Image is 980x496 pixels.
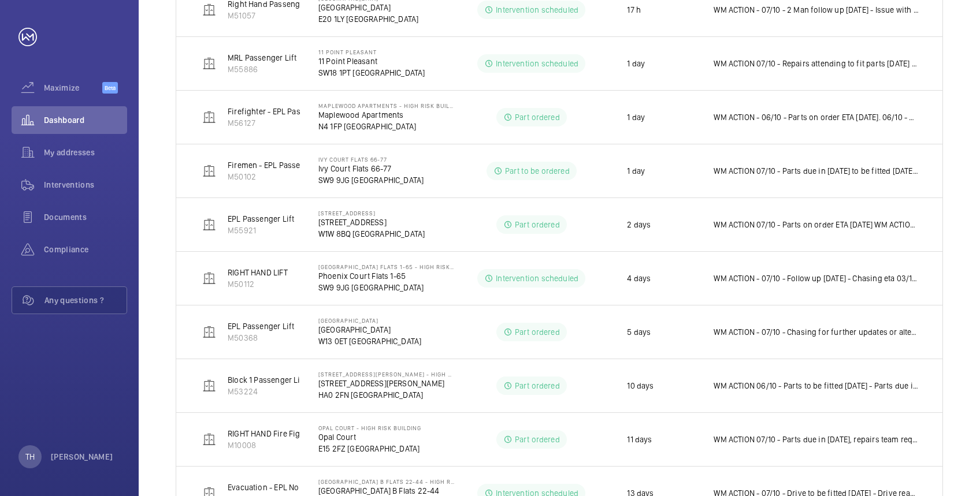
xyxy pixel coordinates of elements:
[228,52,296,64] p: MRL Passenger Lift
[228,159,372,171] p: Firemen - EPL Passenger Lift Flats 66-77
[627,58,645,69] p: 1 day
[228,439,435,451] p: M10008
[202,3,216,17] img: elevator.svg
[515,380,560,391] p: Part ordered
[318,163,424,174] p: Ivy Court Flats 66-77
[515,326,560,338] p: Part ordered
[714,111,919,123] p: WM ACTION - 06/10 - Parts on order ETA [DATE]. 06/10 - Doors will not re learn, new door motor an...
[318,174,424,186] p: SW9 9JG [GEOGRAPHIC_DATA]
[44,211,127,223] span: Documents
[318,217,425,228] p: [STREET_ADDRESS]
[318,378,454,389] p: [STREET_ADDRESS][PERSON_NAME]
[228,482,376,493] p: Evacuation - EPL No 2 Flats 22-44 Block B
[44,114,127,126] span: Dashboard
[44,82,102,94] span: Maximize
[228,386,306,397] p: M53224
[202,379,216,393] img: elevator.svg
[228,320,294,332] p: EPL Passenger Lift
[228,428,435,439] p: RIGHT HAND Fire Fighting Lift 11 Floors Machine Roomless
[318,478,454,485] p: [GEOGRAPHIC_DATA] B Flats 22-44 - High Risk Building
[318,270,454,282] p: Phoenix Court Flats 1-65
[228,267,288,278] p: RIGHT HAND LIFT
[228,332,294,344] p: M50368
[627,273,651,284] p: 4 days
[714,326,919,338] p: WM ACTION - 07/10 - Chasing for further updates or alternative supplier 06/10 - Chasing eta from ...
[318,55,425,67] p: 11 Point Pleasant
[714,434,919,445] p: WM ACTION 07/10 - Parts due in [DATE], repairs team required 01.10 - Parts on order, ETA [DATE] W...
[714,58,919,69] p: WM ACTION 07/10 - Repairs attending to fit parts [DATE] afternoon. 06/10 - New shoe liners required
[202,218,216,232] img: elevator.svg
[228,225,294,236] p: M55921
[318,424,421,431] p: Opal Court - High Risk Building
[318,317,422,324] p: [GEOGRAPHIC_DATA]
[318,431,421,443] p: Opal Court
[627,380,654,391] p: 10 days
[228,117,358,129] p: M56127
[627,434,652,445] p: 11 days
[714,4,919,16] p: WM ACTION - 07/10 - 2 Man follow up [DATE] - Issue with Ground floor lock monitoring switch
[496,4,578,16] p: Intervention scheduled
[202,271,216,285] img: elevator.svg
[515,219,560,230] p: Part ordered
[714,165,919,177] p: WM ACTION 07/10 - Parts due in [DATE] to be fitted [DATE] - Chasing suppliers for their availabil...
[515,111,560,123] p: Part ordered
[318,13,419,25] p: E20 1LY [GEOGRAPHIC_DATA]
[228,213,294,225] p: EPL Passenger Lift
[318,2,419,13] p: [GEOGRAPHIC_DATA]
[627,4,641,16] p: 17 h
[318,228,425,240] p: W1W 8BQ [GEOGRAPHIC_DATA]
[202,325,216,339] img: elevator.svg
[496,273,578,284] p: Intervention scheduled
[318,67,425,79] p: SW18 1PT [GEOGRAPHIC_DATA]
[202,57,216,70] img: elevator.svg
[318,109,454,121] p: Maplewood Apartments
[505,165,570,177] p: Part to be ordered
[627,326,651,338] p: 5 days
[318,282,454,293] p: SW9 9JG [GEOGRAPHIC_DATA]
[714,273,919,284] p: WM ACTION - 07/10 - Follow up [DATE] - Chasing eta 03/10 - Lift overheating tech follow up required
[228,106,358,117] p: Firefighter - EPL Passenger Lift No 3
[627,219,651,230] p: 2 days
[44,147,127,158] span: My addresses
[44,179,127,191] span: Interventions
[202,110,216,124] img: elevator.svg
[44,294,127,306] span: Any questions ?
[496,58,578,69] p: Intervention scheduled
[318,121,454,132] p: N4 1FP [GEOGRAPHIC_DATA]
[627,165,645,177] p: 1 day
[318,389,454,401] p: HA0 2FN [GEOGRAPHIC_DATA]
[228,374,306,386] p: Block 1 Passenger Lift
[202,432,216,446] img: elevator.svg
[51,451,113,463] p: [PERSON_NAME]
[318,263,454,270] p: [GEOGRAPHIC_DATA] Flats 1-65 - High Risk Building
[318,335,422,347] p: W13 0ET [GEOGRAPHIC_DATA]
[318,156,424,163] p: Ivy Court Flats 66-77
[202,164,216,178] img: elevator.svg
[44,244,127,255] span: Compliance
[228,278,288,290] p: M50112
[318,371,454,378] p: [STREET_ADDRESS][PERSON_NAME] - High Risk Building
[318,102,454,109] p: Maplewood Apartments - High Risk Building
[228,10,307,21] p: M51057
[102,82,118,94] span: Beta
[228,171,372,182] p: M50102
[318,210,425,217] p: [STREET_ADDRESS]
[627,111,645,123] p: 1 day
[515,434,560,445] p: Part ordered
[318,49,425,55] p: 11 Point Pleasant
[25,451,35,463] p: TH
[714,380,919,391] p: WM ACTION 06/10 - Parts to be fitted [DATE] - Parts due in [DATE] 30.09 - Parts on order ETA [DAT...
[318,324,422,335] p: [GEOGRAPHIC_DATA]
[714,219,919,230] p: WM ACTION 07/10 - Parts on order ETA [DATE] WM ACTION - 07/10 - Chasing eta for new door operator...
[228,64,296,75] p: M55886
[318,443,421,454] p: E15 2FZ [GEOGRAPHIC_DATA]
